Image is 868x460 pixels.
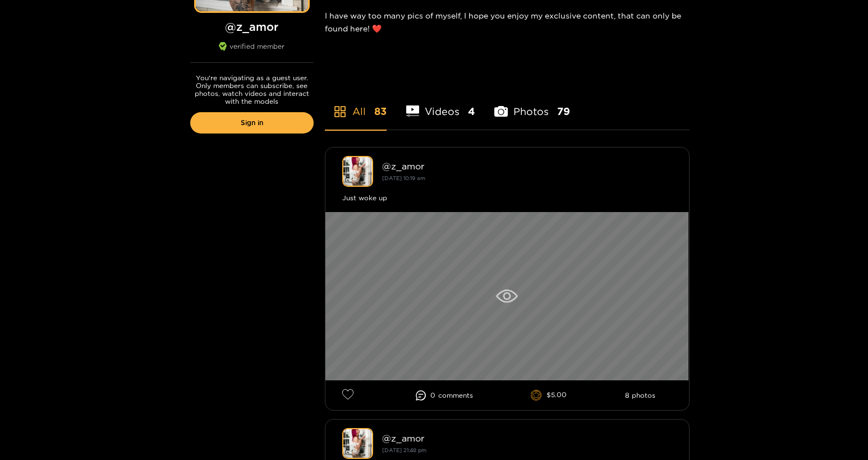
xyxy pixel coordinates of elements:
[190,74,314,105] p: You're navigating as a guest user. Only members can subscribe, see photos, watch videos and inter...
[416,390,473,401] li: 0
[468,104,475,118] span: 4
[342,192,672,204] div: Just woke up
[342,428,373,459] img: z_amor
[625,392,655,399] li: 8 photos
[382,447,426,453] small: [DATE] 21:48 pm
[333,105,347,118] span: appstore
[557,104,570,118] span: 79
[190,42,314,63] div: verified member
[342,156,373,187] img: z_amor
[438,392,473,399] span: comment s
[325,79,387,130] li: All
[382,161,672,171] div: @ z_amor
[382,433,672,443] div: @ z_amor
[382,175,425,181] small: [DATE] 10:19 am
[531,390,567,401] li: $5.00
[374,104,387,118] span: 83
[406,79,475,130] li: Videos
[190,20,314,34] h1: @ z_amor
[494,79,570,130] li: Photos
[190,112,314,134] a: Sign in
